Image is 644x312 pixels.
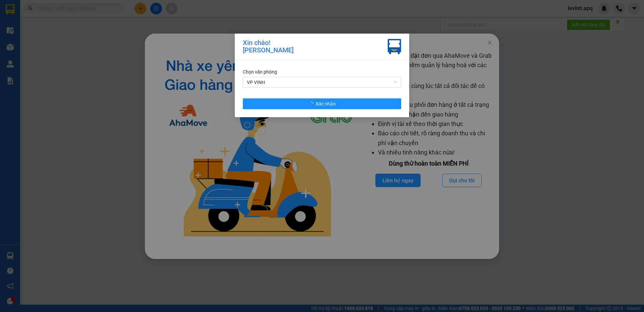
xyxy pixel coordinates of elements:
[388,39,401,54] img: vxr-icon
[243,68,401,76] div: Chọn văn phòng
[316,100,336,107] span: Xác nhận
[247,77,397,87] span: VP VINH
[243,39,293,54] div: Xin chào! [PERSON_NAME]
[308,101,316,106] span: loading
[243,98,401,109] button: Xác nhận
